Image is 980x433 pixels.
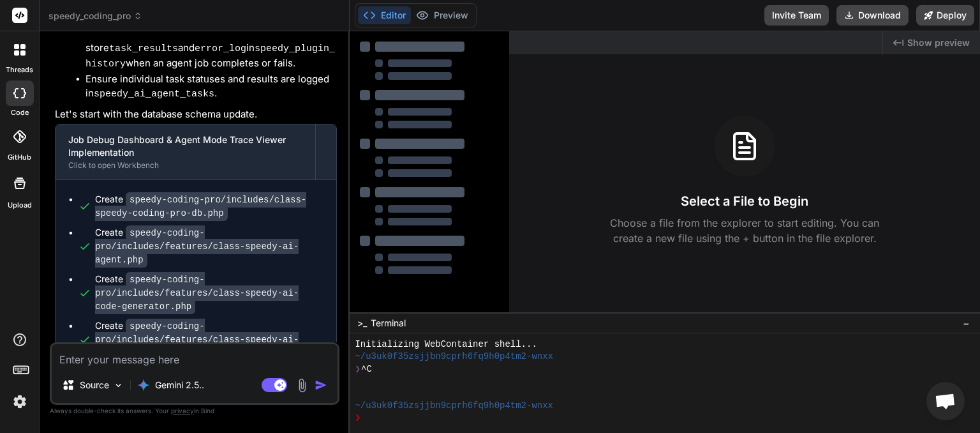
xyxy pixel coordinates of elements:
[48,10,142,22] span: speedy_coding_pro
[95,272,299,314] code: speedy-coding-pro/includes/features/class-speedy-ai-code-generator.php
[11,107,29,118] label: code
[155,379,204,391] p: Gemini 2.5..
[357,317,367,330] span: >_
[95,273,323,313] div: Create
[95,319,323,360] div: Create
[355,412,361,424] span: ❯
[137,379,150,391] img: Gemini 2.5 Pro
[764,5,829,26] button: Invite Team
[6,65,33,75] label: threads
[315,379,327,391] img: icon
[50,405,339,417] p: Always double-check its answers. Your in Bind
[916,5,974,26] button: Deploy
[355,338,537,351] span: Initializing WebContainer shell...
[95,226,323,266] div: Create
[171,407,194,414] span: privacy
[85,26,337,72] li: Aggregate and store and in when an agent job completes or fails.
[55,107,337,122] p: Let's start with the database schema update.
[68,160,302,171] div: Click to open Workbench
[907,36,970,49] span: Show preview
[355,400,553,412] span: ~/u3uk0f35zsjjbn9cprh6fq9h0p4tm2-wnxx
[109,43,178,54] code: task_results
[8,152,31,163] label: GitHub
[361,363,372,376] span: ^C
[113,380,124,391] img: Pick Models
[95,193,323,220] div: Create
[371,317,406,330] span: Terminal
[963,317,970,330] span: −
[295,378,309,393] img: attachment
[8,200,32,211] label: Upload
[9,391,31,413] img: settings
[960,313,972,333] button: −
[95,225,299,268] code: speedy-coding-pro/includes/features/class-speedy-ai-agent.php
[80,379,109,391] p: Source
[68,133,302,159] div: Job Debug Dashboard & Agent Mode Trace Viewer Implementation
[95,192,306,221] code: speedy-coding-pro/includes/class-speedy-coding-pro-db.php
[681,192,808,210] h3: Select a File to Begin
[355,351,553,363] span: ~/u3uk0f35zsjjbn9cprh6fq9h0p4tm2-wnxx
[411,6,473,24] button: Preview
[926,382,965,420] a: Open chat
[355,363,361,376] span: ❯
[602,215,887,246] p: Choose a file from the explorer to start editing. You can create a new file using the + button in...
[195,43,246,54] code: error_log
[94,89,214,100] code: speedy_ai_agent_tasks
[836,5,909,26] button: Download
[56,125,315,179] button: Job Debug Dashboard & Agent Mode Trace Viewer ImplementationClick to open Workbench
[85,72,337,102] li: Ensure individual task statuses and results are logged in .
[95,319,299,361] code: speedy-coding-pro/includes/features/class-speedy-ai-code-refiner.php
[358,6,411,24] button: Editor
